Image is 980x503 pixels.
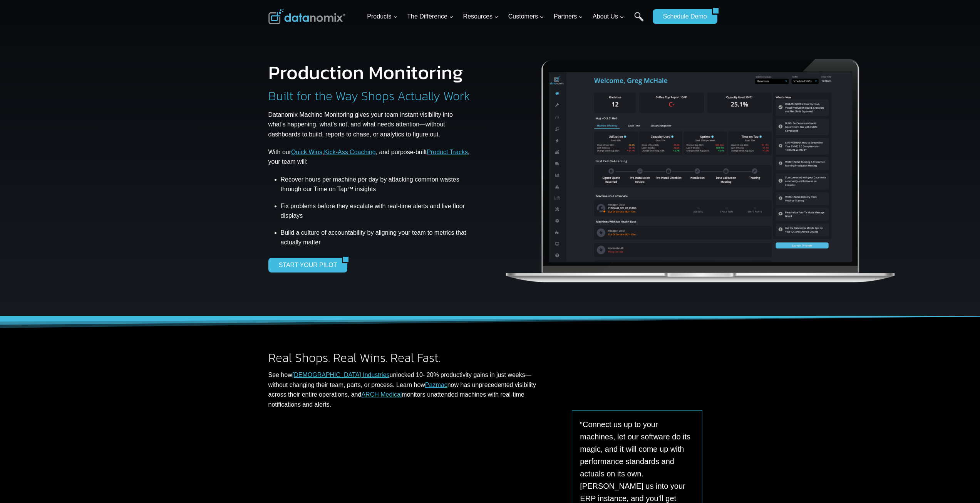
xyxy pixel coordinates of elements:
span: The Difference [407,12,454,22]
span: Customers [508,12,544,22]
nav: Primary Navigation [364,4,649,29]
h2: Real Shops. Real Wins. Real Fast. [268,352,551,364]
a: Search [634,12,644,29]
li: Build a culture of accountability by aligning your team to metrics that actually matter [281,225,472,250]
span: Partners [554,12,583,22]
span: About Us [593,12,624,22]
h2: Built for the Way Shops Actually Work [268,90,470,102]
img: Datanomix Production Monitoring Software [504,35,898,296]
p: Datanomix Machine Monitoring gives your team instant visibility into what’s happening, what’s not... [268,110,472,140]
li: Fix problems before they escalate with real-time alerts and live floor displays [281,197,472,225]
a: Kick-Ass Coaching [324,149,375,155]
a: ARCH Medical [361,391,402,398]
p: With our , , and purpose-built , your team will: [268,147,472,167]
a: Product Tracks [427,149,468,155]
a: [DEMOGRAPHIC_DATA] Industries [292,372,390,378]
a: Quick Wins [291,149,322,155]
span: Resources [463,12,499,22]
img: Datanomix [268,9,345,24]
p: See how unlocked 10- 20% productivity gains in just weeks—without changing their team, parts, or ... [268,370,551,409]
a: Schedule Demo [653,9,712,24]
h1: Production Monitoring [268,63,463,82]
li: Recover hours per machine per day by attacking common wastes through our Time on Tap™ insights [281,175,472,197]
a: START YOUR PILOT [268,258,342,273]
span: Products [367,12,397,22]
a: Pazmac [425,382,447,388]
